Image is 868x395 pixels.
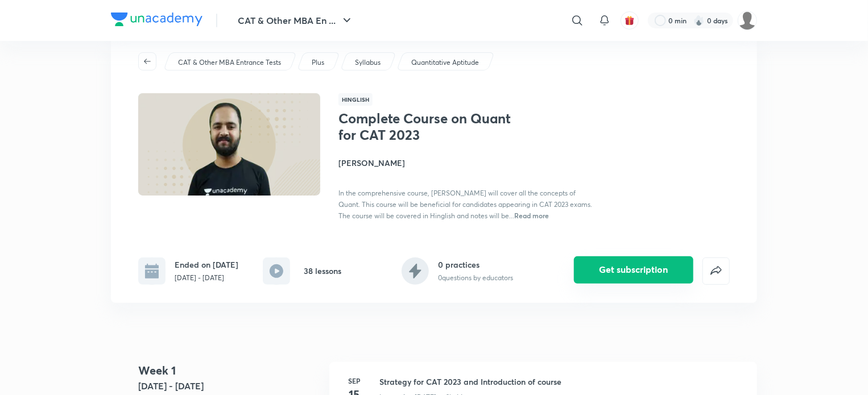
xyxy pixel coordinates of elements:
[574,256,693,284] button: Get subscription
[138,362,320,379] h4: Week 1
[338,189,592,220] span: In the comprehensive course, [PERSON_NAME] will cover all the concepts of Quant. This course will...
[111,13,202,26] img: Company Logo
[438,273,513,283] p: 0 questions by educators
[738,11,757,30] img: Dhiraj Ghayal
[137,92,322,197] img: Thumbnail
[625,15,635,26] img: avatar
[702,257,730,285] button: false
[176,57,283,68] a: CAT & Other MBA Entrance Tests
[410,57,481,68] a: Quantitative Aptitude
[621,11,639,30] button: avatar
[693,15,705,26] img: streak
[343,376,366,386] h6: Sep
[310,57,326,68] a: Plus
[355,57,381,68] p: Syllabus
[178,57,281,68] p: CAT & Other MBA Entrance Tests
[411,57,479,68] p: Quantitative Aptitude
[353,57,383,68] a: Syllabus
[175,259,238,271] h6: Ended on [DATE]
[304,265,341,277] h6: 38 lessons
[231,9,361,32] button: CAT & Other MBA En ...
[379,376,743,388] h3: Strategy for CAT 2023 and Introduction of course
[338,110,524,143] h1: Complete Course on Quant for CAT 2023
[338,157,593,169] h4: [PERSON_NAME]
[514,211,549,220] span: Read more
[138,379,320,393] h5: [DATE] - [DATE]
[438,259,513,271] h6: 0 practices
[175,273,238,283] p: [DATE] - [DATE]
[312,57,324,68] p: Plus
[111,13,202,29] a: Company Logo
[338,93,373,106] span: Hinglish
